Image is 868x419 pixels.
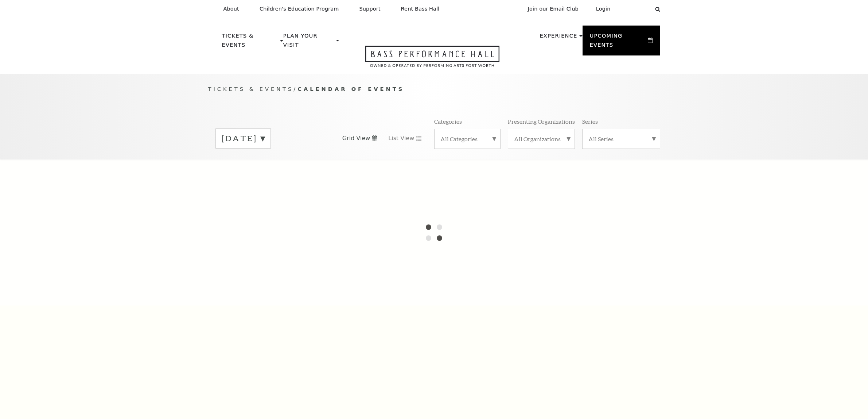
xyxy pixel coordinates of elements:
[540,31,577,45] p: Experience
[590,31,646,54] p: Upcoming Events
[222,31,279,54] p: Tickets & Events
[260,6,339,12] p: Children's Education Program
[297,86,404,92] span: Calendar of Events
[401,6,440,12] p: Rent Bass Hall
[222,133,265,144] label: [DATE]
[223,6,239,12] p: About
[514,135,569,143] label: All Organizations
[283,31,334,54] p: Plan Your Visit
[342,134,370,142] span: Grid View
[588,135,654,143] label: All Series
[622,5,648,12] select: Select:
[508,118,575,125] p: Presenting Organizations
[208,86,294,92] span: Tickets & Events
[388,134,414,142] span: List View
[434,118,462,125] p: Categories
[208,85,660,94] p: /
[582,118,598,125] p: Series
[359,6,381,12] p: Support
[440,135,494,143] label: All Categories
